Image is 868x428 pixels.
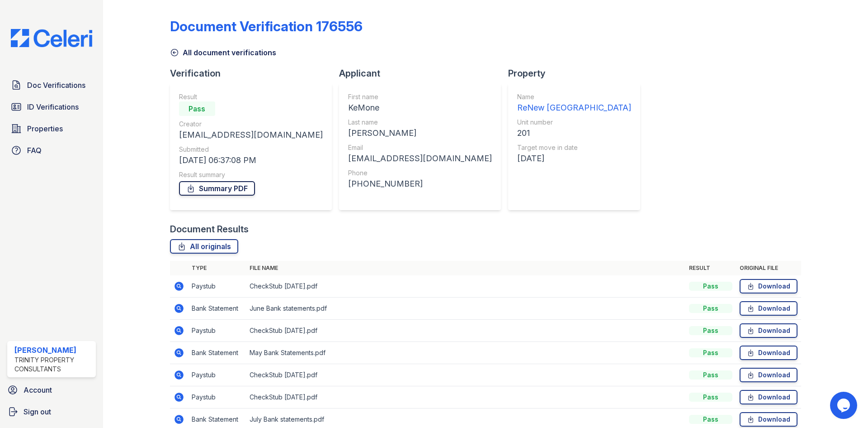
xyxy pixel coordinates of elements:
[246,275,685,298] td: CheckStub [DATE].pdf
[246,298,685,320] td: June Bank statements.pdf
[170,67,339,80] div: Verification
[689,282,732,291] div: Pass
[188,275,246,298] td: Paystub
[4,29,99,47] img: CE_Logo_Blue-a8612792a0a2168367f1c8372b55b34899dd931a85d93a1a3d3e32e68fde9ad4.png
[179,181,255,196] a: Summary PDF
[188,342,246,364] td: Bank Statement
[170,47,276,58] a: All document verifications
[7,141,96,159] a: FAQ
[188,386,246,409] td: Paystub
[246,261,685,275] th: File name
[689,348,732,357] div: Pass
[246,386,685,409] td: CheckStub [DATE].pdf
[517,127,631,139] div: 201
[27,80,85,91] span: Doc Verifications
[14,345,92,356] div: [PERSON_NAME]
[179,92,323,101] div: Result
[27,123,63,134] span: Properties
[348,152,492,165] div: [EMAIL_ADDRESS][DOMAIN_NAME]
[740,390,797,404] a: Download
[689,415,732,424] div: Pass
[736,261,801,275] th: Original file
[348,168,492,178] div: Phone
[689,326,732,335] div: Pass
[740,279,797,293] a: Download
[4,381,99,399] a: Account
[740,323,797,338] a: Download
[27,101,79,112] span: ID Verifications
[246,320,685,342] td: CheckStub [DATE].pdf
[4,403,99,421] a: Sign out
[685,261,736,275] th: Result
[508,67,647,80] div: Property
[179,154,323,167] div: [DATE] 06:37:08 PM
[179,170,323,179] div: Result summary
[348,92,492,101] div: First name
[179,120,323,129] div: Creator
[740,412,797,427] a: Download
[7,120,96,138] a: Properties
[179,145,323,154] div: Submitted
[170,18,363,34] div: Document Verification 176556
[517,118,631,127] div: Unit number
[179,129,323,141] div: [EMAIL_ADDRESS][DOMAIN_NAME]
[740,346,797,360] a: Download
[179,101,215,116] div: Pass
[170,223,249,236] div: Document Results
[188,298,246,320] td: Bank Statement
[188,261,246,275] th: Type
[339,67,508,80] div: Applicant
[14,356,92,374] div: Trinity Property Consultants
[188,364,246,386] td: Paystub
[740,368,797,382] a: Download
[348,178,492,190] div: [PHONE_NUMBER]
[689,304,732,313] div: Pass
[24,385,52,395] span: Account
[170,239,238,254] a: All originals
[246,342,685,364] td: May Bank Statements.pdf
[348,127,492,139] div: [PERSON_NAME]
[348,143,492,152] div: Email
[830,392,859,419] iframe: chat widget
[246,364,685,386] td: CheckStub [DATE].pdf
[348,118,492,127] div: Last name
[689,393,732,402] div: Pass
[27,145,42,156] span: FAQ
[740,301,797,316] a: Download
[517,143,631,152] div: Target move in date
[188,320,246,342] td: Paystub
[517,92,631,114] a: Name ReNew [GEOGRAPHIC_DATA]
[348,101,492,114] div: KeMone
[689,370,732,380] div: Pass
[517,92,631,101] div: Name
[7,98,96,116] a: ID Verifications
[517,101,631,114] div: ReNew [GEOGRAPHIC_DATA]
[24,406,51,417] span: Sign out
[517,152,631,165] div: [DATE]
[7,76,96,94] a: Doc Verifications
